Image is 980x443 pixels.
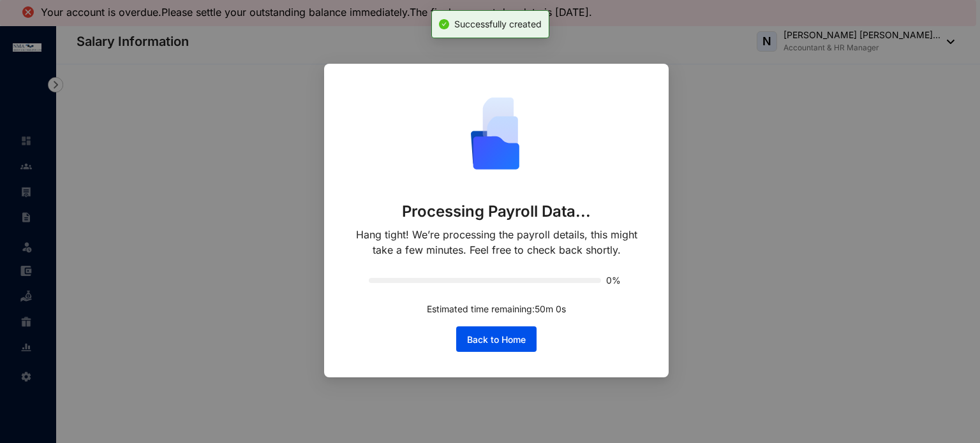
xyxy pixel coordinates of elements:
span: Back to Home [467,333,526,346]
span: 0% [606,276,624,285]
p: Hang tight! We’re processing the payroll details, this might take a few minutes. Feel free to che... [350,227,643,258]
p: Processing Payroll Data... [402,201,591,222]
button: Back to Home [456,326,537,352]
span: Successfully created [454,18,542,29]
span: check-circle [439,19,449,29]
p: Estimated time remaining: 50 m 0 s [427,302,566,316]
